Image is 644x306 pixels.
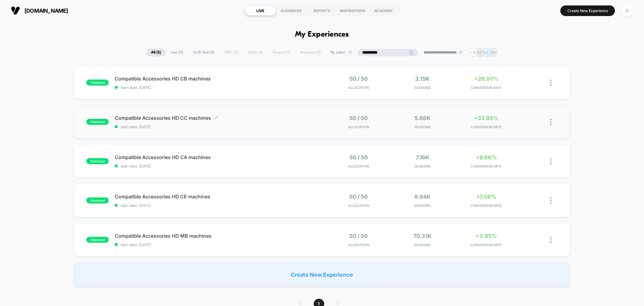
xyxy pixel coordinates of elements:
span: published [86,197,109,203]
span: Sessions [392,203,453,208]
button: D [620,5,635,17]
span: +9.66% [476,154,497,161]
img: close [550,80,552,86]
span: Sessions [392,86,453,90]
span: 50 / 50 [350,115,368,121]
span: [DOMAIN_NAME] [24,8,68,14]
span: All ( 5 ) [146,48,165,57]
span: Sessions [392,125,453,129]
span: 50 / 50 [350,154,368,161]
span: CONVERSION RATE [456,164,517,168]
button: Create New Experience [560,5,615,16]
img: end [459,50,463,54]
span: start date: [DATE] [115,243,322,247]
span: +26.97% [474,76,498,82]
span: published [86,237,109,243]
button: [DOMAIN_NAME] [9,6,70,15]
span: 9.94k [415,194,431,200]
div: AUDIENCES [276,6,307,15]
span: start date: [DATE] [115,85,322,90]
span: 50 / 50 [350,76,368,82]
span: A/B Test ( 5 ) [189,48,219,57]
div: D [621,5,633,17]
p: PK [491,50,496,55]
span: Sessions [392,164,453,168]
span: Sessions [392,243,453,247]
span: 50 / 50 [350,233,368,239]
img: close [550,158,552,164]
div: LIVE [245,6,276,15]
span: Allocation [348,164,369,168]
div: INSPIRATIONS [338,6,368,15]
span: CONVERSION RATE [456,125,517,129]
span: +3.95% [476,233,497,239]
span: start date: [DATE] [115,164,322,168]
span: Allocation [348,203,369,208]
span: 5.66k [415,115,431,121]
span: published [86,158,109,164]
span: +32.65% [474,115,499,121]
p: BD [477,50,482,55]
img: close [550,197,552,204]
span: Compatible Accessories HD MB machines [115,233,322,239]
img: close [550,119,552,125]
span: Compatible Accessories HD CE machines [115,194,322,200]
div: + 18 [469,48,478,57]
span: 50 / 50 [350,194,368,200]
span: +7.59% [476,194,496,200]
span: By Label [331,50,345,55]
span: Live ( 5 ) [166,48,188,57]
span: CONVERSION RATE [456,243,517,247]
p: LC [484,50,489,55]
span: start date: [DATE] [115,125,322,129]
div: REPORTS [307,6,338,15]
span: Compatible Accessories HD CB machines [115,76,322,82]
span: start date: [DATE] [115,203,322,208]
img: Visually logo [11,6,20,15]
span: Allocation [348,86,369,90]
span: Allocation [348,243,369,247]
span: 7.16k [416,154,429,161]
img: close [550,237,552,243]
h1: My Experiences [295,30,349,39]
span: Compatible Accessories HD CC machines [115,115,322,121]
span: 3.15k [415,76,430,82]
div: ACADEMY [368,6,399,15]
span: published [86,80,109,86]
span: Compatible Accessories HD CA machines [115,154,322,160]
span: CONVERSION RATE [456,203,517,208]
div: Create New Experience [74,262,570,287]
span: Allocation [348,125,369,129]
span: CONVERSION RATE [456,86,517,90]
span: 70.31k [414,233,432,239]
span: published [86,119,109,125]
